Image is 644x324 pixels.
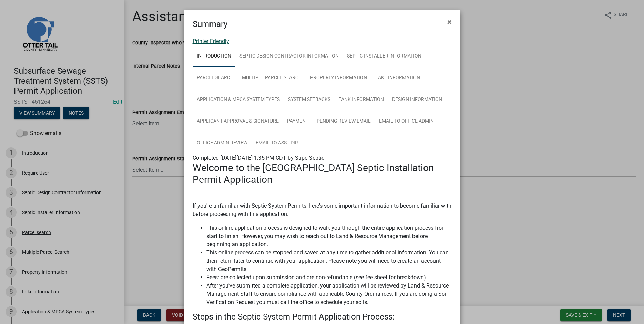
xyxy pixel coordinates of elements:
[335,89,388,111] a: Tank Information
[193,67,238,89] a: Parcel search
[343,45,426,67] a: Septic Installer Information
[193,111,283,133] a: Applicant Approval & Signature
[193,38,229,44] a: Printer Friendly
[375,111,438,133] a: Email to Office Admin
[306,67,371,89] a: Property Information
[206,249,452,273] li: This online process can be stopped and saved at any time to gather additional information. You ca...
[193,18,227,30] h4: Summary
[193,155,324,161] span: Completed [DATE][DATE] 1:35 PM CDT by SuperSeptic
[193,132,252,154] a: Office Admin Review
[206,273,452,282] li: Fees: are collected upon submission and are non-refundable (see fee sheet for breakdown)
[447,17,452,27] span: ×
[252,132,304,154] a: Email to Asst Dir.
[193,89,284,111] a: Application & MPCA System Types
[193,45,235,67] a: Introduction
[313,111,375,133] a: Pending review Email
[235,45,343,67] a: Septic Design Contractor Information
[442,12,457,32] button: Close
[206,224,452,249] li: This online application process is designed to walk you through the entire application process fr...
[283,111,313,133] a: Payment
[193,162,452,185] h3: Welcome to the [GEOGRAPHIC_DATA] Septic Installation Permit Application
[388,89,446,111] a: Design Information
[284,89,335,111] a: System Setbacks
[371,67,424,89] a: Lake Information
[238,67,306,89] a: Multiple Parcel Search
[206,282,452,306] li: After you've submitted a complete application, your application will be reviewed by Land & Resour...
[193,202,452,218] p: If you're unfamiliar with Septic System Permits, here's some important information to become fami...
[193,312,452,322] h4: Steps in the Septic System Permit Application Process:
